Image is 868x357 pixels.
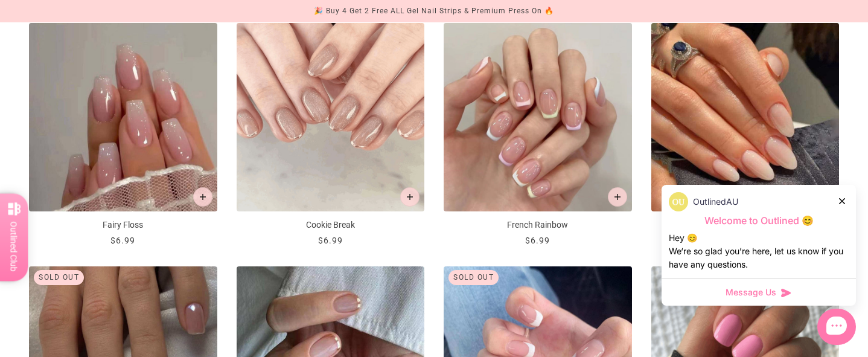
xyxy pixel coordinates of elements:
[318,236,343,245] span: $6.99
[29,23,217,247] a: Fairy Floss
[726,286,776,298] span: Message Us
[448,270,499,285] div: Sold out
[314,5,554,18] div: 🎉 Buy 4 Get 2 Free ALL Gel Nail Strips & Premium Press On 🔥
[237,23,425,247] a: Cookie Break
[237,219,425,231] p: Cookie Break
[34,270,84,285] div: Sold out
[444,23,632,247] a: French Rainbow
[525,236,550,245] span: $6.99
[110,236,135,245] span: $6.99
[669,231,849,271] div: Hey 😊 We‘re so glad you’re here, let us know if you have any questions.
[444,219,632,231] p: French Rainbow
[29,219,217,231] p: Fairy Floss
[693,195,738,208] p: OutlinedAU
[608,187,627,207] button: Add to cart
[400,187,420,207] button: Add to cart
[669,192,688,211] img: data:image/png;base64,iVBORw0KGgoAAAANSUhEUgAAACQAAAAkCAYAAADhAJiYAAAAAXNSR0IArs4c6QAAArxJREFUWEf...
[651,23,840,247] a: Whispering Rose
[193,187,212,207] button: Add to cart
[651,219,840,231] p: Whispering Rose
[669,214,849,227] p: Welcome to Outlined 😊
